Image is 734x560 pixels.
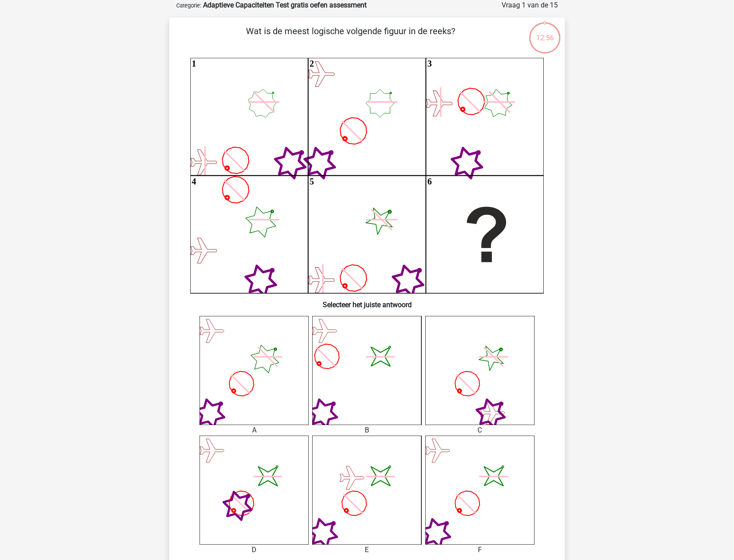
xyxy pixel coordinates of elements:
[183,294,551,309] h6: Selecteer het juiste antwoord
[193,425,315,436] div: A
[306,545,428,555] div: E
[176,2,201,9] small: Categorie:
[419,545,541,555] div: F
[203,1,367,9] strong: Adaptieve Capaciteiten Test gratis oefen assessment
[310,177,314,186] text: 5
[183,25,518,51] p: Wat is de meest logische volgende figuur in de reeks?
[192,177,196,186] text: 4
[310,59,314,68] text: 2
[419,425,541,436] div: C
[193,545,315,555] div: D
[528,21,561,43] div: 12:56
[428,59,432,68] text: 3
[428,177,432,186] text: 6
[192,59,196,68] text: 1
[306,425,428,436] div: B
